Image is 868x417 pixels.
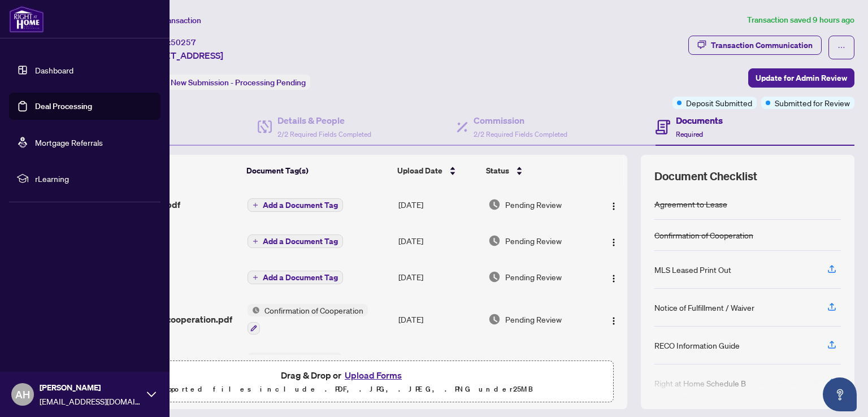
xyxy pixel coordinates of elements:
[488,313,501,325] img: Document Status
[35,137,103,147] a: Mortgage Referrals
[756,69,847,87] span: Update for Admin Review
[505,271,562,283] span: Pending Review
[277,130,371,138] span: 2/2 Required Fields Completed
[171,77,306,88] span: New Submission - Processing Pending
[394,295,484,344] td: [DATE]
[394,344,484,392] td: [DATE]
[609,274,618,283] img: Logo
[747,14,854,27] article: Transaction saved 9 hours ago
[141,15,201,25] span: View Transaction
[98,155,242,186] th: (8) File Name
[397,164,442,177] span: Upload Date
[605,310,623,328] button: Logo
[35,101,92,111] a: Deal Processing
[277,114,371,127] h4: Details & People
[488,271,501,283] img: Document Status
[140,75,310,90] div: Status:
[676,114,723,127] h4: Documents
[248,234,343,248] button: Add a Document Tag
[654,229,753,241] div: Confirmation of Cooperation
[481,155,593,186] th: Status
[676,130,703,138] span: Required
[260,353,342,365] span: Agreement to Lease
[823,377,857,411] button: Open asap
[9,6,44,33] img: logo
[488,234,501,247] img: Document Status
[253,238,258,244] span: plus
[837,44,845,51] span: ellipsis
[248,353,260,365] img: Status Icon
[394,259,484,295] td: [DATE]
[474,114,567,127] h4: Commission
[609,202,618,211] img: Logo
[654,198,727,210] div: Agreement to Lease
[263,273,338,281] span: Add a Document Tag
[474,130,567,138] span: 2/2 Required Fields Completed
[605,268,623,286] button: Logo
[394,223,484,259] td: [DATE]
[248,271,343,284] button: Add a Document Tag
[253,202,258,208] span: plus
[654,339,740,351] div: RECO Information Guide
[263,237,338,245] span: Add a Document Tag
[488,198,501,211] img: Document Status
[248,304,368,335] button: Status IconConfirmation of Cooperation
[605,232,623,250] button: Logo
[260,304,368,316] span: Confirmation of Cooperation
[505,313,562,325] span: Pending Review
[341,368,405,383] button: Upload Forms
[505,234,562,247] span: Pending Review
[686,97,752,109] span: Deposit Submitted
[248,198,343,212] button: Add a Document Tag
[486,164,509,177] span: Status
[775,97,850,109] span: Submitted for Review
[654,263,731,276] div: MLS Leased Print Out
[248,353,342,383] button: Status IconAgreement to Lease
[248,304,260,316] img: Status Icon
[140,49,223,62] span: [STREET_ADDRESS]
[242,155,393,186] th: Document Tag(s)
[688,36,822,55] button: Transaction Communication
[80,383,606,396] p: Supported files include .PDF, .JPG, .JPEG, .PNG under 25 MB
[609,316,618,325] img: Logo
[263,201,338,209] span: Add a Document Tag
[73,361,613,403] span: Drag & Drop orUpload FormsSupported files include .PDF, .JPG, .JPEG, .PNG under25MB
[40,381,141,394] span: [PERSON_NAME]
[15,386,30,402] span: AH
[253,275,258,280] span: plus
[394,186,484,223] td: [DATE]
[35,172,153,185] span: rLearning
[748,68,854,88] button: Update for Admin Review
[711,36,813,54] div: Transaction Communication
[248,234,343,249] button: Add a Document Tag
[171,37,196,47] span: 50257
[654,168,757,184] span: Document Checklist
[605,196,623,214] button: Logo
[248,198,343,212] button: Add a Document Tag
[654,301,754,314] div: Notice of Fulfillment / Waiver
[248,270,343,285] button: Add a Document Tag
[35,65,73,75] a: Dashboard
[281,368,405,383] span: Drag & Drop or
[609,238,618,247] img: Logo
[393,155,481,186] th: Upload Date
[505,198,562,211] span: Pending Review
[654,377,746,389] div: Right at Home Schedule B
[40,395,141,407] span: [EMAIL_ADDRESS][DOMAIN_NAME]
